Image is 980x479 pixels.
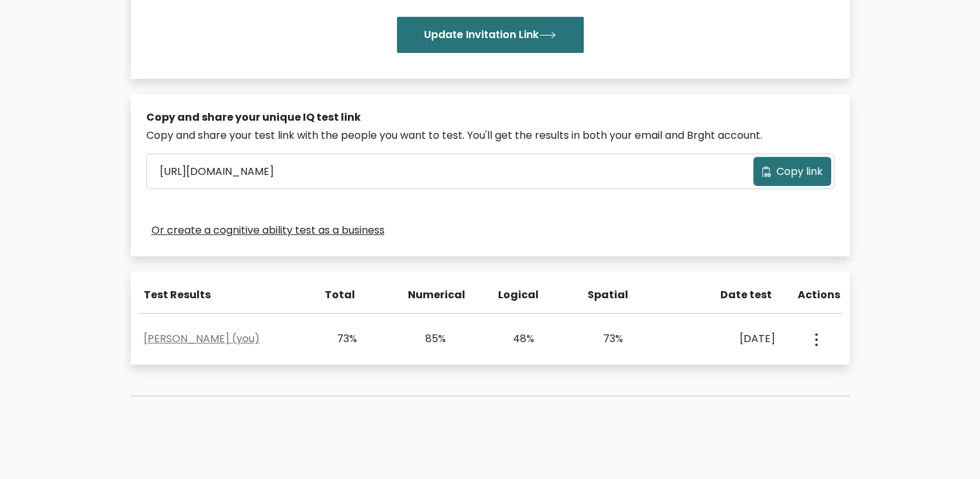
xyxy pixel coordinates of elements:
[586,331,623,347] div: 73%
[144,331,260,346] a: [PERSON_NAME] (you)
[678,287,782,303] div: Date test
[144,287,303,303] div: Test Results
[498,287,535,303] div: Logical
[675,331,775,347] div: [DATE]
[753,157,831,186] button: Copy link
[151,223,385,238] a: Or create a cognitive ability test as a business
[776,164,823,179] span: Copy link
[318,287,356,303] div: Total
[146,128,834,143] div: Copy and share your test link with the people you want to test. You'll get the results in both yo...
[798,287,842,303] div: Actions
[409,331,446,347] div: 85%
[397,17,584,53] button: Update Invitation Link
[321,331,358,347] div: 73%
[408,287,445,303] div: Numerical
[588,287,625,303] div: Spatial
[146,110,834,125] div: Copy and share your unique IQ test link
[498,331,535,347] div: 48%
